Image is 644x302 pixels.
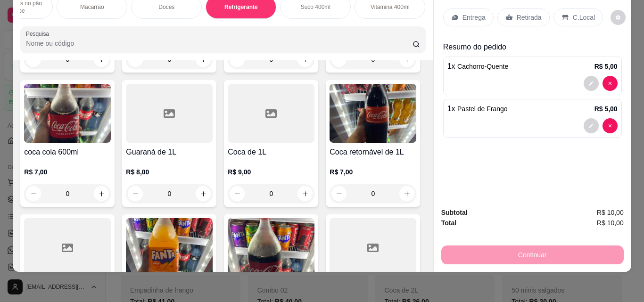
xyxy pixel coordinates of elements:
button: increase-product-quantity [94,186,109,201]
img: product-image [24,84,111,143]
p: 1 x [447,61,509,72]
label: Pesquisa [26,30,52,38]
h4: Coca retornável de 1L [330,147,416,158]
img: product-image [330,84,416,143]
p: Refrigerante [224,3,258,11]
p: R$ 7,00 [24,167,111,177]
strong: Total [441,219,456,227]
span: Cachorro-Quente [457,63,508,70]
button: decrease-product-quantity [230,186,245,201]
button: decrease-product-quantity [128,186,143,201]
p: R$ 5,00 [594,62,618,71]
p: Doces [158,3,174,11]
button: decrease-product-quantity [331,186,347,201]
h4: Guaraná de 1L [126,147,213,158]
p: 1 x [447,103,508,114]
h4: Coca de 1L [228,147,314,158]
p: R$ 9,00 [228,167,314,177]
p: Suco 400ml [301,3,330,11]
p: Retirada [517,13,542,22]
button: increase-product-quantity [297,186,313,201]
p: R$ 7,00 [330,167,416,177]
img: product-image [126,218,213,277]
p: R$ 5,00 [594,104,618,114]
button: decrease-product-quantity [584,118,599,133]
button: increase-product-quantity [196,186,211,201]
p: Entrega [462,13,486,22]
strong: Subtotal [441,209,468,216]
img: product-image [228,218,314,277]
h4: coca cola 600ml [24,147,111,158]
span: R$ 10,00 [597,207,624,218]
span: R$ 10,00 [597,218,624,228]
p: C.Local [573,13,595,22]
button: increase-product-quantity [399,186,414,201]
p: Macarrão [80,3,104,11]
button: decrease-product-quantity [603,76,618,91]
span: Pastel de Frango [457,105,508,113]
input: Pesquisa [26,39,413,48]
button: decrease-product-quantity [611,10,626,25]
button: decrease-product-quantity [584,76,599,91]
p: Vitamina 400ml [371,3,410,11]
p: Resumo do pedido [443,41,622,53]
button: decrease-product-quantity [603,118,618,133]
p: R$ 8,00 [126,167,213,177]
button: decrease-product-quantity [26,186,41,201]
